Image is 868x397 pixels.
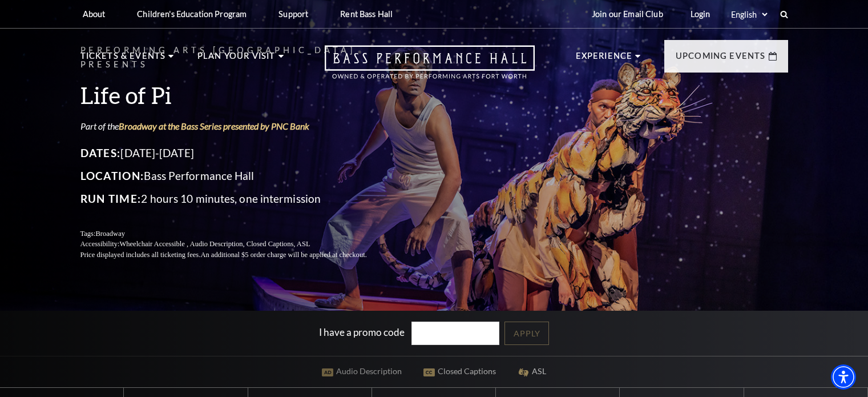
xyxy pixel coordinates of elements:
p: Tags: [80,228,394,239]
label: I have a promo code [319,326,405,338]
span: An additional $5 order charge will be applied at checkout. [200,251,366,259]
span: Location: [80,169,144,182]
h3: Life of Pi [80,81,394,110]
p: [DATE]-[DATE] [80,144,394,162]
p: Children's Education Program [137,9,247,19]
p: Part of the [80,120,394,133]
div: Accessibility Menu [831,364,856,390]
p: Support [278,9,308,19]
span: Dates: [80,146,121,159]
span: Wheelchair Accessible , Audio Description, Closed Captions, ASL [119,240,310,248]
p: 2 hours 10 minutes, one intermission [80,190,394,208]
p: Bass Performance Hall [80,167,394,185]
p: Accessibility: [80,239,394,250]
p: Rent Bass Hall [340,9,393,19]
select: Select: [729,9,769,20]
a: Broadway at the Bass Series presented by PNC Bank - open in a new tab [119,121,309,131]
p: Plan Your Visit [197,49,276,70]
a: Open this option [284,45,576,90]
p: About [83,9,106,19]
p: Upcoming Events [676,49,766,70]
p: Experience [576,49,633,70]
p: Tickets & Events [80,49,166,70]
p: Price displayed includes all ticketing fees. [80,250,394,260]
span: Broadway [95,230,125,238]
span: Run Time: [80,192,142,205]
